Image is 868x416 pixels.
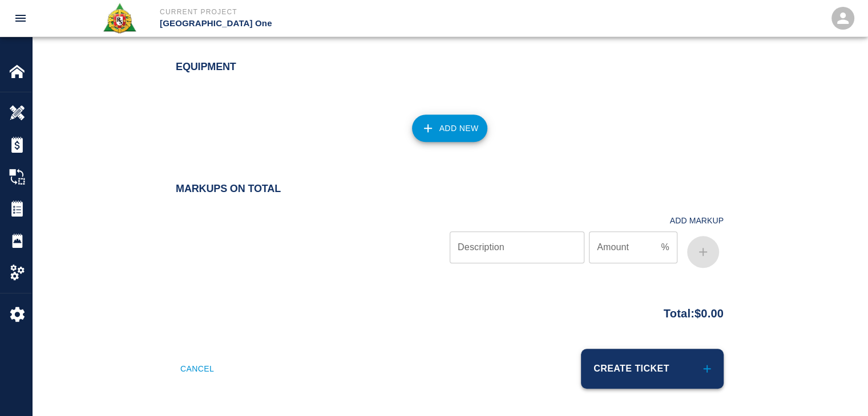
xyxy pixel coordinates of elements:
[661,240,669,254] p: %
[160,17,496,30] p: [GEOGRAPHIC_DATA] One
[176,61,724,74] h2: Equipment
[176,349,219,389] button: Cancel
[176,183,724,195] h2: Markups on Total
[811,361,868,416] iframe: Chat Widget
[7,5,34,32] button: open drawer
[670,216,724,226] h4: Add Markup
[664,300,724,322] p: Total: $0.00
[160,7,496,17] p: Current Project
[102,2,137,34] img: Roger & Sons Concrete
[412,115,488,142] button: Add New
[581,349,724,389] button: Create Ticket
